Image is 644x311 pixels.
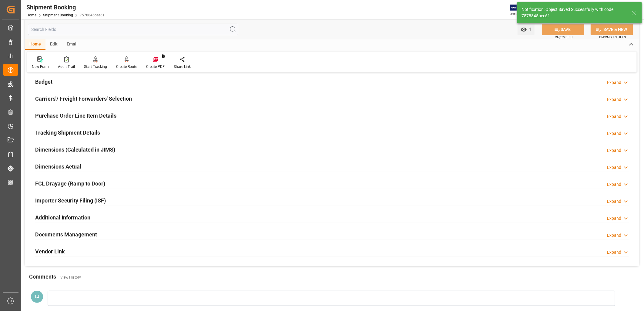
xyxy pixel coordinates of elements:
[607,130,621,137] div: Expand
[45,39,62,50] div: Edit
[25,39,45,50] div: Home
[607,249,621,256] div: Expand
[607,96,621,103] div: Expand
[84,64,107,69] div: Start Tracking
[607,215,621,222] div: Expand
[599,35,626,39] span: Ctrl/CMD + Shift + S
[32,64,49,69] div: New Form
[607,232,621,239] div: Expand
[35,294,39,299] span: LJ
[35,95,132,103] h2: Carriers'/ Freight Forwarders' Selection
[35,112,116,120] h2: Purchase Order Line Item Details
[607,164,621,171] div: Expand
[35,247,65,256] h2: Vendor Link
[28,24,238,35] input: Search Fields
[35,230,97,239] h2: Documents Management
[518,24,535,35] button: open menu
[29,273,56,281] h2: Comments
[35,213,90,222] h2: Additional Information
[607,181,621,188] div: Expand
[26,13,36,17] a: Home
[607,79,621,86] div: Expand
[60,275,81,279] a: View History
[607,198,621,205] div: Expand
[35,179,105,188] h2: FCL Drayage (Ramp to Door)
[43,13,73,17] a: Shipment Booking
[591,24,633,35] button: SAVE & NEW
[35,196,106,205] h2: Importer Security Filing (ISF)
[555,35,572,39] span: Ctrl/CMD + S
[58,64,75,69] div: Audit Trail
[522,6,626,19] div: Notification: Object Saved Successfully with code 7578845bee61
[510,5,531,15] img: Exertis%20JAM%20-%20Email%20Logo.jpg_1722504956.jpg
[607,113,621,120] div: Expand
[26,3,105,12] div: Shipment Booking
[62,39,82,50] div: Email
[607,147,621,154] div: Expand
[35,162,81,171] h2: Dimensions Actual
[116,64,137,69] div: Create Route
[174,64,191,69] div: Share Link
[35,78,52,86] h2: Budget
[35,129,100,137] h2: Tracking Shipment Details
[527,27,532,32] span: 1
[35,145,115,154] h2: Dimensions (Calculated in JIMS)
[542,24,584,35] button: SAVE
